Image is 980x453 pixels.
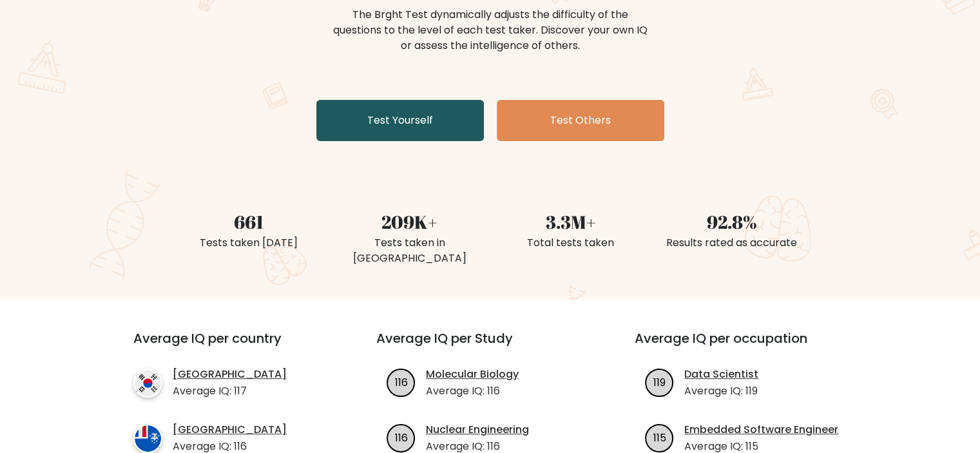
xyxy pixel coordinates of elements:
div: Tests taken [DATE] [176,235,322,251]
a: [GEOGRAPHIC_DATA] [173,367,287,382]
a: Molecular Biology [426,367,519,382]
p: Average IQ: 116 [426,383,519,399]
img: country [133,369,162,398]
div: Total tests taken [498,235,644,251]
div: Tests taken in [GEOGRAPHIC_DATA] [337,235,483,266]
text: 116 [395,374,408,389]
a: Nuclear Engineering [426,422,529,438]
h3: Average IQ per occupation [635,331,862,361]
div: 209K+ [337,208,483,235]
div: 92.8% [659,208,805,235]
text: 119 [653,374,666,389]
text: 115 [653,430,666,445]
img: country [133,424,162,453]
div: 3.3M+ [498,208,644,235]
h3: Average IQ per country [133,331,330,361]
a: Data Scientist [684,367,758,382]
p: Average IQ: 117 [173,383,287,399]
p: Average IQ: 119 [684,383,758,399]
a: Test Yourself [316,100,484,141]
h3: Average IQ per Study [376,331,604,361]
div: 661 [176,208,322,235]
a: Test Others [497,100,664,141]
text: 116 [395,430,408,445]
div: Results rated as accurate [659,235,805,251]
div: The Brght Test dynamically adjusts the difficulty of the questions to the level of each test take... [329,7,651,53]
a: [GEOGRAPHIC_DATA] [173,422,287,438]
a: Embedded Software Engineer [684,422,838,438]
